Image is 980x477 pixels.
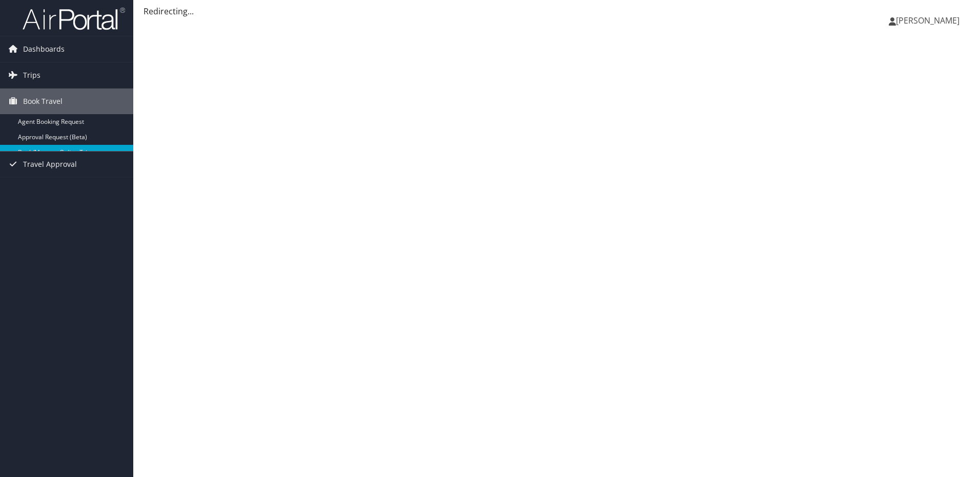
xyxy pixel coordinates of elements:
[144,5,970,17] div: Redirecting...
[23,36,65,62] span: Dashboards
[23,151,77,177] span: Travel Approval
[896,15,959,26] span: [PERSON_NAME]
[889,5,970,36] a: [PERSON_NAME]
[23,89,63,114] span: Book Travel
[23,7,125,31] img: airportal-logo.png
[23,62,40,88] span: Trips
